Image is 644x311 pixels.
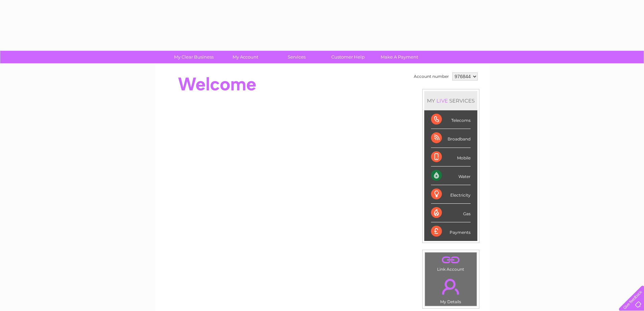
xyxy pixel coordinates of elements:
[431,166,471,185] div: Water
[372,51,427,63] a: Make A Payment
[431,222,471,241] div: Payments
[425,252,477,273] td: Link Account
[427,254,475,266] a: .
[269,51,325,63] a: Services
[320,51,376,63] a: Customer Help
[435,97,449,104] div: LIVE
[431,148,471,166] div: Mobile
[166,51,222,63] a: My Clear Business
[217,51,273,63] a: My Account
[412,71,451,82] td: Account number
[431,129,471,148] div: Broadband
[425,273,477,306] td: My Details
[431,204,471,222] div: Gas
[427,275,475,298] a: .
[431,110,471,129] div: Telecoms
[431,185,471,204] div: Electricity
[424,91,477,110] div: MY SERVICES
